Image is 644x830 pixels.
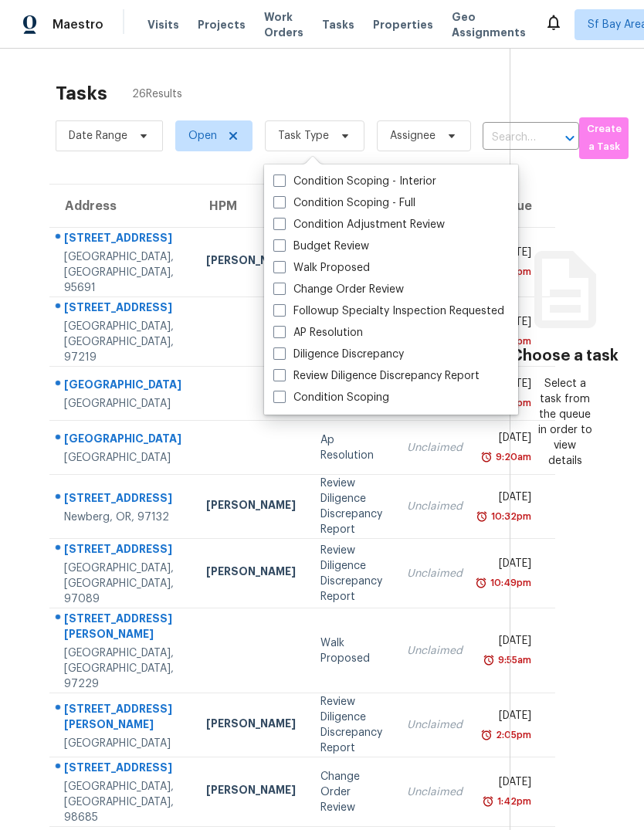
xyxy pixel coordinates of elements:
[320,635,382,666] div: Walk Proposed
[278,128,329,144] span: Task Type
[480,727,493,743] img: Overdue Alarm Icon
[64,490,181,510] div: [STREET_ADDRESS]
[273,347,404,362] label: Diligence Discrepancy
[322,19,354,30] span: Tasks
[407,784,463,800] div: Unclaimed
[64,300,181,319] div: [STREET_ADDRESS]
[206,564,296,583] div: [PERSON_NAME]
[206,782,296,801] div: [PERSON_NAME]
[579,117,629,159] button: Create a Task
[273,303,504,319] label: Followup Specialty Inspection Requested
[320,432,382,463] div: Ap Resolution
[487,575,531,591] div: 10:49pm
[64,396,181,412] div: [GEOGRAPHIC_DATA]
[49,185,194,228] th: Address
[482,794,494,809] img: Overdue Alarm Icon
[273,282,404,297] label: Change Order Review
[206,252,296,272] div: [PERSON_NAME]
[587,120,621,156] span: Create a Task
[273,260,370,276] label: Walk Proposed
[198,17,246,32] span: Projects
[206,716,296,735] div: [PERSON_NAME]
[407,566,463,581] div: Unclaimed
[320,543,382,605] div: Review Diligence Discrepancy Report
[495,652,531,668] div: 9:55am
[147,17,179,32] span: Visits
[390,128,436,144] span: Assignee
[64,541,181,561] div: [STREET_ADDRESS]
[476,509,488,524] img: Overdue Alarm Icon
[407,717,463,733] div: Unclaimed
[493,449,531,465] div: 9:20am
[64,249,181,296] div: [GEOGRAPHIC_DATA], [GEOGRAPHIC_DATA], 95691
[320,694,382,756] div: Review Diligence Discrepancy Report
[69,128,127,144] span: Date Range
[64,760,181,779] div: [STREET_ADDRESS]
[273,390,389,405] label: Condition Scoping
[475,575,487,591] img: Overdue Alarm Icon
[64,736,181,751] div: [GEOGRAPHIC_DATA]
[483,126,536,150] input: Search by address
[64,611,181,645] div: [STREET_ADDRESS][PERSON_NAME]
[538,376,592,469] div: Select a task from the queue in order to view details
[56,86,107,101] h2: Tasks
[487,708,531,727] div: [DATE]
[373,17,433,32] span: Properties
[188,128,217,144] span: Open
[483,652,495,668] img: Overdue Alarm Icon
[64,779,181,825] div: [GEOGRAPHIC_DATA], [GEOGRAPHIC_DATA], 98685
[511,348,619,364] h3: Choose a task
[407,643,463,659] div: Unclaimed
[64,431,181,450] div: [GEOGRAPHIC_DATA]
[64,450,181,466] div: [GEOGRAPHIC_DATA]
[194,185,308,228] th: HPM
[487,556,531,575] div: [DATE]
[559,127,581,149] button: Open
[64,561,181,607] div: [GEOGRAPHIC_DATA], [GEOGRAPHIC_DATA], 97089
[273,368,480,384] label: Review Diligence Discrepancy Report
[487,633,531,652] div: [DATE]
[53,17,103,32] span: Maestro
[452,9,526,40] span: Geo Assignments
[493,727,531,743] div: 2:05pm
[264,9,303,40] span: Work Orders
[64,645,181,692] div: [GEOGRAPHIC_DATA], [GEOGRAPHIC_DATA], 97229
[320,476,382,537] div: Review Diligence Discrepancy Report
[494,794,531,809] div: 1:42pm
[273,325,363,340] label: AP Resolution
[273,195,415,211] label: Condition Scoping - Full
[206,497,296,517] div: [PERSON_NAME]
[487,774,531,794] div: [DATE]
[64,230,181,249] div: [STREET_ADDRESS]
[132,86,182,102] span: 26 Results
[273,174,436,189] label: Condition Scoping - Interior
[273,239,369,254] label: Budget Review
[480,449,493,465] img: Overdue Alarm Icon
[64,377,181,396] div: [GEOGRAPHIC_DATA]
[407,440,463,456] div: Unclaimed
[64,510,181,525] div: Newberg, OR, 97132
[320,769,382,815] div: Change Order Review
[64,319,181,365] div: [GEOGRAPHIC_DATA], [GEOGRAPHIC_DATA], 97219
[487,430,531,449] div: [DATE]
[273,217,445,232] label: Condition Adjustment Review
[487,490,531,509] div: [DATE]
[488,509,531,524] div: 10:32pm
[64,701,181,736] div: [STREET_ADDRESS][PERSON_NAME]
[407,499,463,514] div: Unclaimed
